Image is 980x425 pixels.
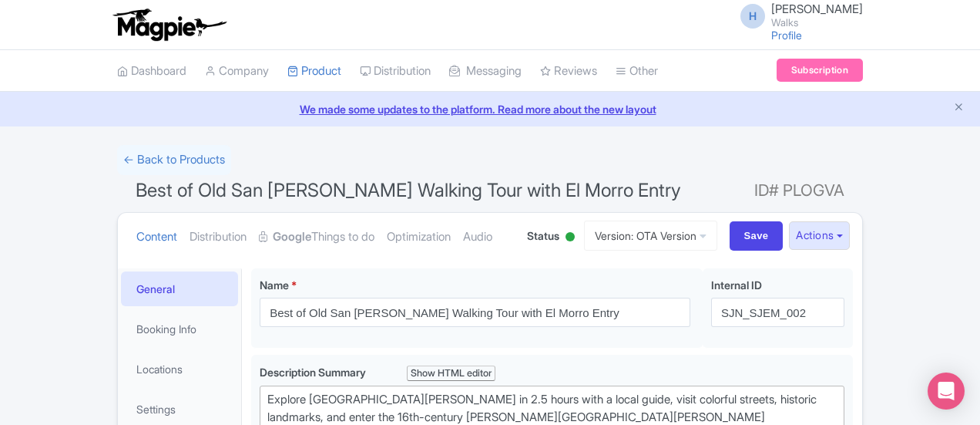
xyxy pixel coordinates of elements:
span: Name [260,278,289,292]
button: Close announcement [953,100,965,117]
div: Active [562,226,578,250]
a: Subscription [777,59,863,82]
span: H [740,4,765,29]
strong: Google [273,228,311,246]
span: ID# PLOGVA [754,175,844,206]
a: Product [287,50,341,93]
span: Best of Old San [PERSON_NAME] Walking Tour with El Morro Entry [136,179,681,201]
a: Other [616,50,658,93]
a: Booking Info [121,312,238,346]
span: Status [527,228,559,244]
a: Dashboard [117,50,186,93]
input: Save [730,221,784,251]
div: Show HTML editor [407,366,495,382]
a: General [121,272,238,306]
a: Version: OTA Version [584,221,717,251]
a: Optimization [387,213,451,261]
a: Distribution [360,50,431,93]
a: Locations [121,352,238,386]
a: We made some updates to the platform. Read more about the new layout [9,101,971,117]
a: Profile [771,29,802,42]
a: H [PERSON_NAME] Walks [731,3,863,28]
a: Content [136,213,177,261]
small: Walks [771,18,863,28]
a: ← Back to Products [117,145,231,175]
button: Actions [789,221,850,250]
img: logo-ab69f6fb50320c5b225c76a69d11143b.png [109,8,229,42]
a: Audio [463,213,492,261]
a: Company [205,50,269,93]
span: Description Summary [260,366,368,379]
div: Open Intercom Messenger [928,373,965,410]
a: GoogleThings to do [259,213,374,261]
a: Distribution [190,213,247,261]
a: Messaging [449,50,522,93]
span: Internal ID [711,278,762,292]
a: Reviews [540,50,597,93]
span: [PERSON_NAME] [771,2,863,16]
